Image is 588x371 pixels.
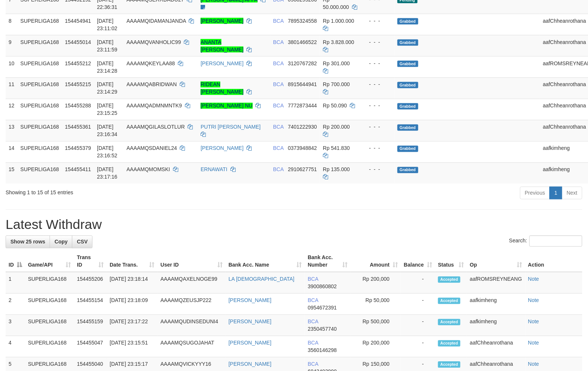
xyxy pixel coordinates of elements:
[229,361,271,367] a: [PERSON_NAME]
[65,103,91,109] span: 154455288
[351,272,401,294] td: Rp 200,000
[401,272,435,294] td: -
[525,251,582,272] th: Action
[273,167,284,173] span: BCA
[6,315,25,336] td: 3
[363,102,392,110] div: - - -
[50,236,72,248] a: Copy
[126,145,177,151] span: AAAAMQSDANIEL24
[397,146,418,152] span: Grabbed
[438,340,460,347] span: Accepted
[308,284,337,290] span: Copy 3900860802 to clipboard
[65,60,91,66] span: 154455212
[438,319,460,326] span: Accepted
[25,272,74,294] td: SUPERLIGA168
[201,60,243,66] a: [PERSON_NAME]
[201,39,243,53] a: ANANTA [PERSON_NAME]
[323,18,354,24] span: Rp 1.000.000
[323,167,350,173] span: Rp 135.000
[351,315,401,336] td: Rp 500,000
[397,103,418,110] span: Grabbed
[528,340,540,346] a: Note
[157,272,226,294] td: AAAAMQAXELNOGE99
[97,82,117,95] span: [DATE] 23:14:29
[520,187,550,199] a: Previous
[6,186,239,196] div: Showing 1 to 15 of 15 entries
[6,272,25,294] td: 1
[25,294,74,315] td: SUPERLIGA168
[401,315,435,336] td: -
[201,167,227,173] a: ERNAWATI
[65,18,91,24] span: 154454941
[126,82,177,88] span: AAAAMQABRIDWAN
[229,276,295,282] a: LA [DEMOGRAPHIC_DATA]
[528,276,540,282] a: Note
[305,251,351,272] th: Bank Acc. Number: activate to sort column ascending
[351,336,401,358] td: Rp 200,000
[25,336,74,358] td: SUPERLIGA168
[528,319,540,325] a: Note
[6,217,582,232] h1: Latest Withdraw
[74,315,107,336] td: 154455159
[363,17,392,25] div: - - -
[72,236,92,248] a: CSV
[363,145,392,152] div: - - -
[323,103,347,109] span: Rp 50.090
[467,315,525,336] td: aafkimheng
[308,319,318,325] span: BCA
[97,60,117,74] span: [DATE] 23:14:28
[6,78,18,99] td: 11
[363,60,392,67] div: - - -
[529,236,582,247] input: Search:
[273,145,284,151] span: BCA
[308,348,337,353] span: Copy 3560146298 to clipboard
[435,251,467,272] th: Status: activate to sort column ascending
[288,124,317,130] span: Copy 7401222930 to clipboard
[273,18,284,24] span: BCA
[74,336,107,358] td: 154455047
[10,239,45,245] span: Show 25 rows
[25,251,74,272] th: Game/API: activate to sort column ascending
[273,39,284,45] span: BCA
[6,163,18,184] td: 15
[397,18,418,25] span: Grabbed
[229,319,271,325] a: [PERSON_NAME]
[6,99,18,120] td: 12
[308,340,318,346] span: BCA
[438,298,460,304] span: Accepted
[438,277,460,283] span: Accepted
[107,272,157,294] td: [DATE] 23:18:14
[397,167,418,173] span: Grabbed
[97,145,117,159] span: [DATE] 23:16:52
[308,298,318,304] span: BCA
[6,56,18,78] td: 10
[288,103,317,109] span: Copy 7772873444 to clipboard
[18,14,62,35] td: SUPERLIGA168
[18,163,62,184] td: SUPERLIGA168
[74,294,107,315] td: 154455154
[18,56,62,78] td: SUPERLIGA168
[65,145,91,151] span: 154455379
[74,272,107,294] td: 154455206
[74,251,107,272] th: Trans ID: activate to sort column ascending
[126,18,186,24] span: AAAAMQIDAMANJANDA
[18,99,62,120] td: SUPERLIGA168
[308,326,337,332] span: Copy 2350457740 to clipboard
[201,145,243,151] a: [PERSON_NAME]
[97,39,117,53] span: [DATE] 23:11:59
[467,294,525,315] td: aafkimheng
[401,251,435,272] th: Balance: activate to sort column ascending
[18,120,62,141] td: SUPERLIGA168
[401,294,435,315] td: -
[323,39,354,45] span: Rp 3.828.000
[401,336,435,358] td: -
[308,361,318,367] span: BCA
[54,239,67,245] span: Copy
[6,294,25,315] td: 2
[6,120,18,141] td: 13
[18,141,62,163] td: SUPERLIGA168
[201,18,243,24] a: [PERSON_NAME]
[288,39,317,45] span: Copy 3801466522 to clipboard
[229,298,271,304] a: [PERSON_NAME]
[550,187,562,199] a: 1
